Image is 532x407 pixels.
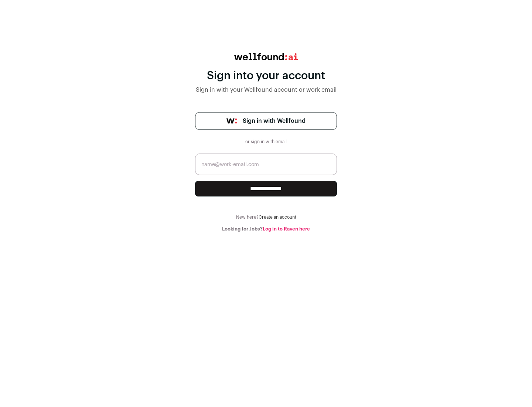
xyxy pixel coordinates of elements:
[242,139,290,145] div: or sign in with email
[195,214,337,220] div: New here?
[243,117,306,125] span: Sign in with Wellfound
[195,69,337,83] div: Sign into your account
[195,85,337,94] div: Sign in with your Wellfound account or work email
[195,112,337,130] a: Sign in with Wellfound
[263,226,310,231] a: Log in to Raven here
[226,118,237,124] img: wellfound-symbol-flush-black-fb3c872781a75f747ccb3a119075da62bfe97bd399995f84a933054e44a575c4.png
[195,154,337,175] input: name@work-email.com
[234,53,298,60] img: wellfound:ai
[259,215,296,219] a: Create an account
[195,226,337,232] div: Looking for Jobs?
